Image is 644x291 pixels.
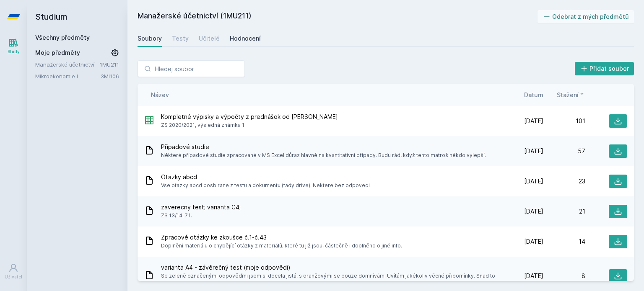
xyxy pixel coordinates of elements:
[161,173,370,181] span: Otazky abcd
[524,117,543,125] span: [DATE]
[543,207,585,216] div: 21
[161,242,402,250] span: Doplnění materiálu o chybějící otázky z materiálů, které tu již jsou, částečně i doplněno o jiné ...
[35,49,80,57] span: Moje předměty
[161,203,241,211] span: zaverecny test; varianta C4;
[230,30,261,47] a: Hodnocení
[35,60,100,69] a: Manažerské účetnictví
[144,115,154,127] div: .XLSX
[172,34,189,43] div: Testy
[230,34,261,43] div: Hodnocení
[161,151,486,160] span: Některé případové studie zpracované v MS Excel důraz hlavně na kvantitativní případy. Budu rád, k...
[524,90,543,99] button: Datum
[524,177,543,185] span: [DATE]
[138,10,538,23] h2: Manažerské účetnictví (1MU211)
[557,90,579,99] span: Stažení
[161,233,402,242] span: Zpracové otázky ke zkoušce č.1-č.43
[199,34,220,43] div: Učitelé
[557,90,585,99] button: Stažení
[575,62,634,75] button: Přidat soubor
[35,72,101,80] a: Mikroekonomie I
[138,34,162,43] div: Soubory
[524,147,543,155] span: [DATE]
[138,60,245,77] input: Hledej soubor
[138,30,162,47] a: Soubory
[101,73,119,80] a: 3MI106
[524,207,543,216] span: [DATE]
[100,61,119,68] a: 1MU211
[2,259,25,284] a: Uživatel
[161,181,370,190] span: Vse otazky abcd posbirane z testu a dokumentu (tady drive). Nektere bez odpovedi
[524,272,543,280] span: [DATE]
[199,30,220,47] a: Učitelé
[543,272,585,280] div: 8
[161,263,498,272] span: varianta A4 - závěrečný test (moje odpovědi)
[2,33,25,59] a: Study
[5,274,22,280] div: Uživatel
[161,121,338,129] span: ZS 2020/2021, výsledná známka 1
[151,90,169,99] button: Název
[161,143,486,151] span: Případové studie
[161,211,241,220] span: ZS 13/14; 7.1.
[524,237,543,246] span: [DATE]
[543,237,585,246] div: 14
[8,49,20,55] div: Study
[172,30,189,47] a: Testy
[538,10,634,23] button: Odebrat z mých předmětů
[35,34,90,41] a: Všechny předměty
[543,177,585,185] div: 23
[543,147,585,155] div: 57
[161,113,338,121] span: Kompletné výpisky a výpočty z prednášok od [PERSON_NAME]
[543,117,585,125] div: 101
[161,272,498,288] span: Se zeleně označenými odpověďmi jsem si docela jistá, s oranžovými se pouze domnívám. Uvítám jakék...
